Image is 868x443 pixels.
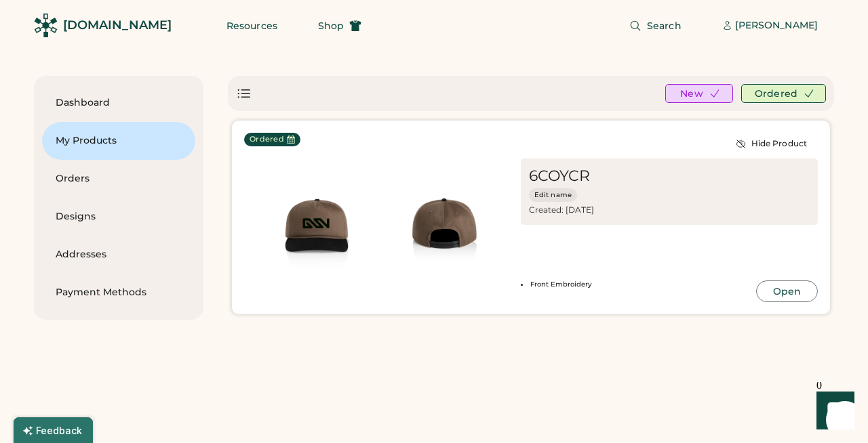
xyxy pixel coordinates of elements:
button: Ordered [741,84,826,103]
div: Payment Methods [56,286,182,299]
div: Created: [DATE] [529,205,684,215]
span: Shop [318,21,344,30]
li: Front Embroidery [521,280,752,289]
span: Search [647,21,682,30]
button: Open [756,280,818,302]
div: [DOMAIN_NAME] [63,17,172,34]
div: My Products [56,134,182,148]
div: 6COYCR [529,167,597,186]
button: Resources [210,12,294,39]
div: Addresses [56,248,182,261]
img: generate-image [252,167,380,294]
div: [PERSON_NAME] [735,19,818,33]
button: Edit name [529,188,577,202]
button: Hide Product [725,133,818,154]
button: Shop [302,12,378,39]
div: Ordered [250,134,284,145]
img: generate-image [380,167,507,294]
button: Search [613,12,698,39]
div: Designs [56,210,182,224]
div: Dashboard [56,96,182,110]
button: Last Order Date: [287,135,295,144]
iframe: Front Chat [804,382,862,440]
div: Show list view [236,85,252,102]
div: Orders [56,172,182,186]
img: Rendered Logo - Screens [34,14,58,37]
button: New [665,84,733,103]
